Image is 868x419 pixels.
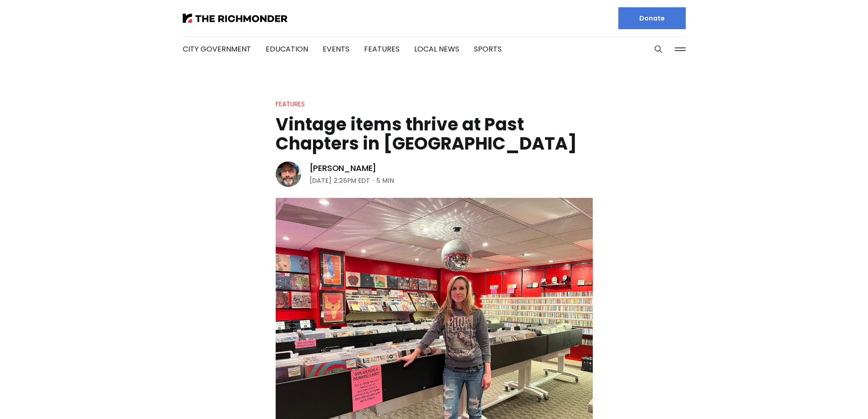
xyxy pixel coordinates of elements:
[376,175,394,186] span: 5 min
[266,44,308,54] a: Education
[791,374,868,419] iframe: portal-trigger
[276,99,305,109] a: Features
[309,175,370,186] time: [DATE] 2:26PM EDT
[618,7,686,29] a: Donate
[323,44,349,54] a: Events
[276,115,593,153] h1: Vintage items thrive at Past Chapters in [GEOGRAPHIC_DATA]
[364,44,400,54] a: Features
[652,42,665,56] button: Search this site
[276,161,301,187] img: Ian Stewart
[474,44,502,54] a: Sports
[309,163,377,174] a: [PERSON_NAME]
[183,44,251,54] a: City Government
[414,44,459,54] a: Local News
[183,14,288,23] img: The Richmonder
